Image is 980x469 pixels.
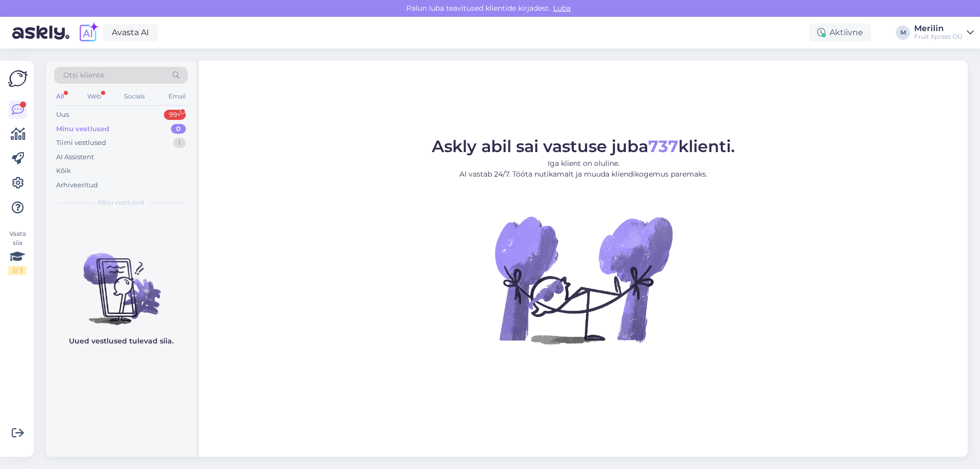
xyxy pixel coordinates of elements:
[69,336,174,347] p: Uued vestlused tulevad siia.
[432,158,735,180] p: Iga klient on oluline. AI vastab 24/7. Tööta nutikamalt ja muuda kliendikogemus paremaks.
[648,136,678,156] b: 737
[56,124,109,134] div: Minu vestlused
[56,166,71,176] div: Kõik
[896,26,910,40] div: M
[122,90,147,103] div: Socials
[54,90,66,103] div: All
[550,4,574,13] span: Luba
[8,266,27,275] div: 2 / 3
[166,90,188,103] div: Email
[85,90,103,103] div: Web
[914,24,974,41] a: MerilinFruit Xpress OÜ
[56,110,69,120] div: Uus
[63,70,104,81] span: Otsi kliente
[8,69,28,88] img: Askly Logo
[432,136,735,156] span: Askly abil sai vastuse juba klienti.
[78,22,99,43] img: explore-ai
[98,198,144,207] span: Minu vestlused
[56,180,98,190] div: Arhiveeritud
[56,138,106,148] div: Tiimi vestlused
[56,152,94,162] div: AI Assistent
[173,138,186,148] div: 1
[492,188,675,372] img: No Chat active
[914,24,963,33] div: Merilin
[809,23,871,42] div: Aktiivne
[914,33,963,41] div: Fruit Xpress OÜ
[103,24,158,41] a: Avasta AI
[46,235,196,327] img: No chats
[171,124,186,134] div: 0
[8,229,27,275] div: Vaata siia
[164,110,186,120] div: 99+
